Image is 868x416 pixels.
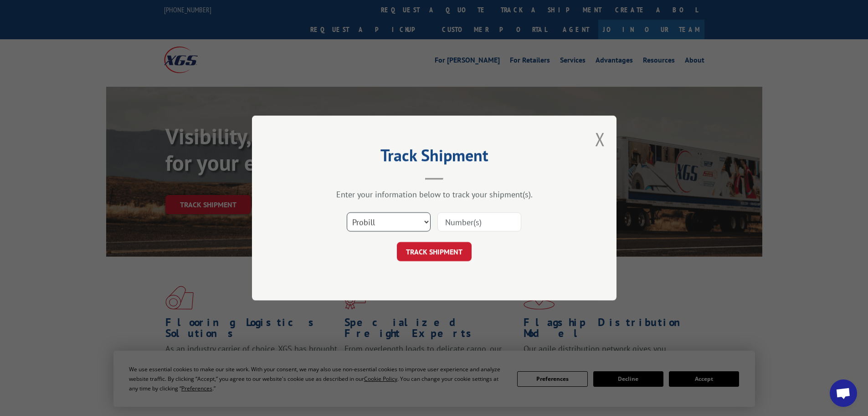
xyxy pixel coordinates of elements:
[595,127,605,151] button: Close modal
[298,149,571,166] h2: Track Shipment
[437,212,521,232] input: Number(s)
[830,379,857,407] div: Open chat
[298,189,571,200] div: Enter your information below to track your shipment(s).
[397,242,472,261] button: TRACK SHIPMENT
